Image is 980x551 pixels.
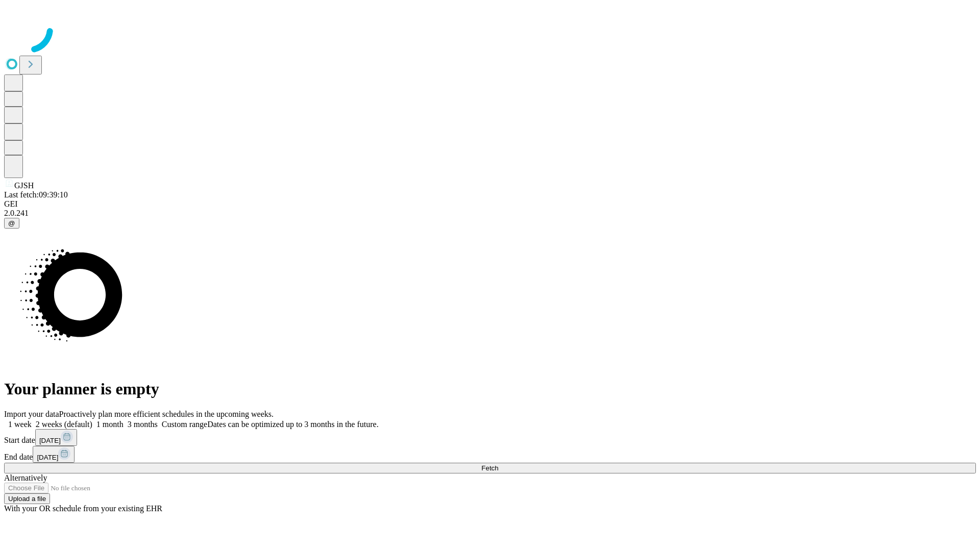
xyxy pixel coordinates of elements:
[162,420,207,429] span: Custom range
[128,420,158,429] span: 3 months
[4,218,19,229] button: @
[4,190,68,199] span: Last fetch: 09:39:10
[4,493,50,504] button: Upload a file
[4,504,162,513] span: With your OR schedule from your existing EHR
[4,380,976,398] h1: Your planner is empty
[14,181,34,190] span: GJSH
[4,463,976,473] button: Fetch
[207,420,378,429] span: Dates can be optimized up to 3 months in the future.
[8,420,32,429] span: 1 week
[8,219,15,227] span: @
[4,209,976,218] div: 2.0.241
[59,410,274,418] span: Proactively plan more efficient schedules in the upcoming weeks.
[96,420,124,429] span: 1 month
[4,429,976,446] div: Start date
[481,464,498,472] span: Fetch
[36,420,92,429] span: 2 weeks (default)
[33,446,75,463] button: [DATE]
[4,199,976,209] div: GEI
[37,454,58,461] span: [DATE]
[39,437,61,444] span: [DATE]
[4,473,47,482] span: Alternatively
[4,410,59,418] span: Import your data
[35,429,77,446] button: [DATE]
[4,446,976,463] div: End date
